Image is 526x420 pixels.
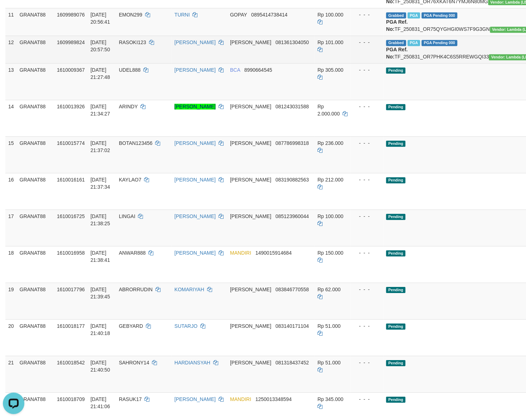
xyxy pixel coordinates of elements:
[119,67,141,73] span: UDEL888
[174,287,204,292] a: KOMARIYAH
[119,39,146,45] span: RASOKI123
[386,104,406,110] span: Pending
[317,39,343,45] span: Rp 101.000
[317,67,343,73] span: Rp 305.000
[5,63,17,100] td: 13
[5,246,17,283] td: 18
[255,396,292,402] span: Copy 1250013348594 to clipboard
[276,39,309,45] span: Copy 081361304050 to clipboard
[386,397,406,403] span: Pending
[17,319,54,356] td: GRANAT88
[174,39,216,45] a: [PERSON_NAME]
[317,213,343,219] span: Rp 100.000
[386,67,406,74] span: Pending
[174,67,216,73] a: [PERSON_NAME]
[422,40,458,46] span: PGA Pending
[91,360,110,373] span: [DATE] 21:40:50
[386,19,408,32] b: PGA Ref. No:
[408,40,420,46] span: Marked by bgnabdullah
[174,250,216,256] a: [PERSON_NAME]
[230,396,251,402] span: MANDIRI
[119,250,146,256] span: ANWAR888
[276,104,309,109] span: Copy 081243031588 to clipboard
[5,100,17,136] td: 14
[5,283,17,319] td: 19
[353,249,381,256] div: - - -
[17,100,54,136] td: GRANAT88
[17,136,54,173] td: GRANAT88
[119,396,142,402] span: RASUK17
[386,47,408,60] b: PGA Ref. No:
[91,177,110,190] span: [DATE] 21:37:34
[353,322,381,330] div: - - -
[255,250,292,256] span: Copy 1490015914684 to clipboard
[91,104,110,117] span: [DATE] 21:34:27
[353,140,381,147] div: - - -
[317,250,343,256] span: Rp 150.000
[251,12,287,18] span: Copy 0895414738414 to clipboard
[276,213,309,219] span: Copy 085123960044 to clipboard
[119,104,138,109] span: ARINDY
[386,12,406,18] span: Grabbed
[3,3,24,24] button: Open LiveChat chat widget
[230,323,271,329] span: [PERSON_NAME]
[57,213,85,219] span: 1610016725
[353,213,381,220] div: - - -
[174,360,210,365] a: HARDIANSYAH
[174,104,216,109] a: [PERSON_NAME]
[17,63,54,100] td: GRANAT88
[317,287,341,292] span: Rp 62.000
[276,177,309,183] span: Copy 083190882563 to clipboard
[353,103,381,110] div: - - -
[386,324,406,330] span: Pending
[230,287,271,292] span: [PERSON_NAME]
[17,283,54,319] td: GRANAT88
[353,286,381,293] div: - - -
[91,67,110,80] span: [DATE] 21:27:48
[353,396,381,403] div: - - -
[386,177,406,183] span: Pending
[57,39,85,45] span: 1609989824
[317,104,340,117] span: Rp 2.000.000
[17,209,54,246] td: GRANAT88
[276,140,309,146] span: Copy 087786998318 to clipboard
[57,177,85,183] span: 1610016161
[230,67,240,73] span: BCA
[422,12,458,18] span: PGA Pending
[57,250,85,256] span: 1610016958
[17,36,54,63] td: GRANAT88
[276,287,309,292] span: Copy 083846770558 to clipboard
[386,141,406,147] span: Pending
[244,67,272,73] span: Copy 8990664545 to clipboard
[353,66,381,74] div: - - -
[230,213,271,219] span: [PERSON_NAME]
[57,323,85,329] span: 1610018177
[91,140,110,153] span: [DATE] 21:37:02
[91,39,110,52] span: [DATE] 20:57:50
[17,356,54,392] td: GRANAT88
[317,177,343,183] span: Rp 212.000
[353,39,381,46] div: - - -
[119,213,135,219] span: LINGAI
[230,140,271,146] span: [PERSON_NAME]
[276,323,309,329] span: Copy 083140171104 to clipboard
[386,287,406,293] span: Pending
[230,250,251,256] span: MANDIRI
[174,140,216,146] a: [PERSON_NAME]
[353,359,381,366] div: - - -
[5,209,17,246] td: 17
[119,360,149,365] span: SAHRONY14
[174,12,190,18] a: TURNI
[174,323,197,329] a: SUTARJO
[57,104,85,109] span: 1610013926
[119,12,142,18] span: EMON299
[119,140,153,146] span: BOTAN123456
[174,177,216,183] a: [PERSON_NAME]
[91,12,110,25] span: [DATE] 20:56:41
[5,173,17,209] td: 16
[408,12,420,18] span: Marked by bgnabdullah
[386,214,406,220] span: Pending
[57,140,85,146] span: 1610015774
[174,396,216,402] a: [PERSON_NAME]
[230,177,271,183] span: [PERSON_NAME]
